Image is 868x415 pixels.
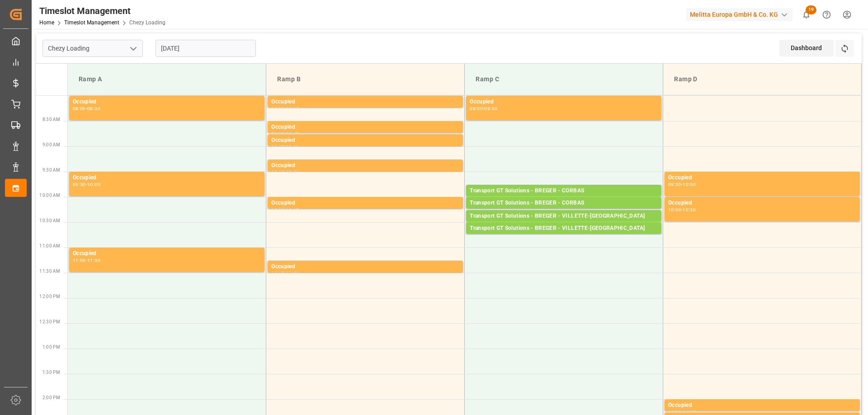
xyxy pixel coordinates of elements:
[286,170,299,174] div: 09:30
[39,19,54,26] a: Home
[86,182,87,187] div: -
[284,132,286,136] div: -
[39,269,60,274] span: 11:30 AM
[470,208,658,215] div: Pallets: 2,TU: 52,City: [GEOGRAPHIC_DATA],Arrival: [DATE] 00:00:00
[681,410,683,414] div: -
[42,395,60,400] span: 2:00 PM
[686,8,793,21] div: Melitta Europa GmbH & Co. KG
[271,208,284,212] div: 10:00
[284,208,286,212] div: -
[470,212,658,221] div: Transport GT Solutions - BREGER - VILLETTE-[GEOGRAPHIC_DATA]
[73,173,261,182] div: Occupied
[156,40,256,57] input: DD-MM-YYYY
[73,98,261,107] div: Occupied
[271,98,459,107] div: Occupied
[284,271,286,275] div: -
[73,249,261,258] div: Occupied
[472,71,656,88] div: Ramp C
[271,132,284,136] div: 08:30
[87,182,100,187] div: 10:00
[39,243,60,248] span: 11:00 AM
[39,319,60,324] span: 12:30 PM
[42,142,60,147] span: 9:00 AM
[271,161,459,170] div: Occupied
[683,208,696,212] div: 10:30
[86,258,87,262] div: -
[779,40,834,56] div: Dashboard
[806,5,816,14] span: 19
[284,170,286,174] div: -
[286,107,299,111] div: 08:15
[271,199,459,208] div: Occupied
[470,224,658,233] div: Transport GT Solutions - BREGER - VILLETTE-[GEOGRAPHIC_DATA]
[39,294,60,299] span: 12:00 PM
[271,262,459,271] div: Occupied
[470,196,658,203] div: Pallets: 5,TU: 32,City: [GEOGRAPHIC_DATA],Arrival: [DATE] 00:00:00
[73,258,86,262] div: 11:00
[87,107,100,111] div: 08:30
[73,107,86,111] div: 08:00
[484,107,497,111] div: 08:30
[483,107,484,111] div: -
[126,42,140,56] button: open menu
[87,258,100,262] div: 11:30
[39,4,165,18] div: Timeslot Management
[284,107,286,111] div: -
[271,170,284,174] div: 09:15
[668,208,681,212] div: 10:00
[686,6,796,23] button: Melitta Europa GmbH & Co. KG
[286,271,299,275] div: 11:30
[286,145,299,149] div: 09:00
[796,5,816,25] button: show 19 new notifications
[470,98,658,107] div: Occupied
[681,208,683,212] div: -
[64,19,119,26] a: Timeslot Management
[683,182,696,187] div: 10:00
[681,182,683,187] div: -
[274,71,457,88] div: Ramp B
[42,345,60,350] span: 1:00 PM
[286,132,299,136] div: 08:45
[86,107,87,111] div: -
[668,199,856,208] div: Occupied
[470,221,658,228] div: Pallets: ,TU: 144,City: [GEOGRAPHIC_DATA],Arrival: [DATE] 00:00:00
[470,187,658,196] div: Transport GT Solutions - BREGER - CORBAS
[42,40,143,57] input: Type to search/select
[470,233,658,241] div: Pallets: ,TU: 112,City: [GEOGRAPHIC_DATA],Arrival: [DATE] 00:00:00
[668,173,856,182] div: Occupied
[39,193,60,198] span: 10:00 AM
[42,168,60,173] span: 9:30 AM
[73,182,86,187] div: 09:30
[470,199,658,208] div: Transport GT Solutions - BREGER - CORBAS
[39,218,60,223] span: 10:30 AM
[668,182,681,187] div: 09:30
[271,107,284,111] div: 08:00
[271,123,459,132] div: Occupied
[42,370,60,375] span: 1:30 PM
[42,117,60,122] span: 8:30 AM
[668,401,856,410] div: Occupied
[75,71,259,88] div: Ramp A
[286,208,299,212] div: 10:15
[271,136,459,145] div: Occupied
[670,71,854,88] div: Ramp D
[470,107,483,111] div: 08:00
[271,271,284,275] div: 11:15
[271,145,284,149] div: 08:45
[816,5,837,25] button: Help Center
[668,410,681,414] div: 14:00
[284,145,286,149] div: -
[683,410,696,414] div: 14:15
